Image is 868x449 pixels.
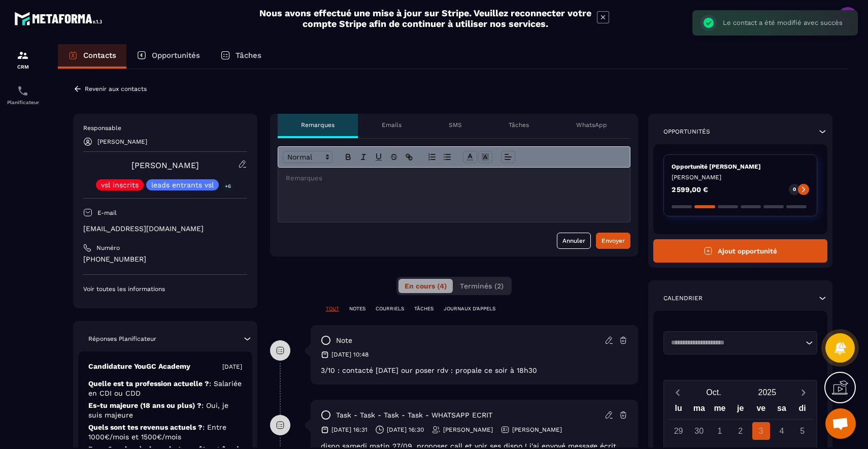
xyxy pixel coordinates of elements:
[151,181,214,188] p: leads entrants vsl
[711,422,728,440] div: 1
[326,305,339,312] p: TOUT
[17,49,29,61] img: formation
[331,426,368,434] p: [DATE] 16:31
[3,42,43,77] a: formationformationCRM
[88,401,242,420] p: Es-tu majeure (18 ans ou plus) ?
[689,401,710,419] div: ma
[773,422,790,440] div: 4
[83,285,247,293] p: Voir toutes les informations
[512,426,562,434] p: [PERSON_NAME]
[58,44,126,69] a: Contacts
[221,181,235,191] p: +6
[17,85,29,97] img: scheduler
[405,282,447,290] span: En cours (4)
[792,401,813,419] div: di
[398,279,453,293] button: En cours (4)
[663,331,817,355] div: Search for option
[772,401,792,419] div: sa
[83,224,247,234] p: [EMAIL_ADDRESS][DOMAIN_NAME]
[667,338,803,348] input: Search for option
[793,422,811,440] div: 5
[443,426,493,434] p: [PERSON_NAME]
[152,51,200,60] p: Opportunités
[97,138,147,145] p: [PERSON_NAME]
[222,363,242,371] p: [DATE]
[752,422,770,440] div: 3
[97,209,117,217] p: E-mail
[460,282,504,290] span: Terminés (2)
[663,127,710,136] p: Opportunités
[321,366,628,374] p: 3/10 : contacté [DATE] our poser rdv : propale ce soir à 18h30
[336,410,492,420] p: task - task - task - task - WHATSAPP ECRIT
[672,173,809,181] p: [PERSON_NAME]
[85,85,147,92] p: Revenir aux contacts
[730,401,751,419] div: je
[301,121,335,129] p: Remarques
[131,161,199,170] a: [PERSON_NAME]
[557,233,591,249] button: Annuler
[414,305,433,312] p: TÂCHES
[751,401,772,419] div: ve
[576,121,607,129] p: WhatsApp
[449,121,462,129] p: SMS
[3,64,43,70] p: CRM
[710,401,730,419] div: me
[376,305,404,312] p: COURRIELS
[88,379,242,398] p: Quelle est ta profession actuelle ?
[793,186,796,193] p: 0
[83,51,116,60] p: Contacts
[83,254,247,264] p: [PHONE_NUMBER]
[672,186,708,193] p: 2 599,00 €
[210,44,272,69] a: Tâches
[3,77,43,113] a: schedulerschedulerPlanificateur
[794,386,813,399] button: Next month
[668,386,687,399] button: Previous month
[509,121,529,129] p: Tâches
[88,362,190,371] p: Candidature YouGC Academy
[349,305,365,312] p: NOTES
[670,422,687,440] div: 29
[88,335,156,343] p: Réponses Planificateur
[259,8,592,29] h2: Nous avons effectué une mise à jour sur Stripe. Veuillez reconnecter votre compte Stripe afin de ...
[731,422,749,440] div: 2
[454,279,510,293] button: Terminés (2)
[444,305,495,312] p: JOURNAUX D'APPELS
[83,124,247,132] p: Responsable
[336,336,352,345] p: note
[101,181,139,188] p: vsl inscrits
[596,233,630,249] button: Envoyer
[663,294,703,302] p: Calendrier
[741,383,794,401] button: Open years overlay
[96,244,120,252] p: Numéro
[382,121,402,129] p: Emails
[668,401,689,419] div: lu
[387,426,424,434] p: [DATE] 16:30
[126,44,210,69] a: Opportunités
[331,350,369,359] p: [DATE] 10:48
[690,422,708,440] div: 30
[672,163,809,171] p: Opportunité [PERSON_NAME]
[687,383,740,401] button: Open months overlay
[88,423,242,442] p: Quels sont tes revenus actuels ?
[653,239,827,263] button: Ajout opportunité
[3,100,43,105] p: Planificateur
[825,408,856,439] div: Ouvrir le chat
[14,9,106,28] img: logo
[602,236,625,246] div: Envoyer
[236,51,261,60] p: Tâches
